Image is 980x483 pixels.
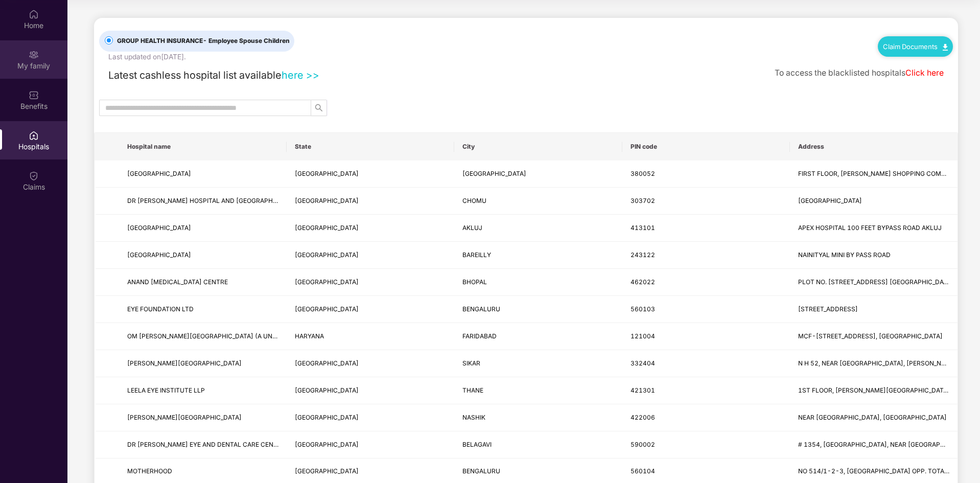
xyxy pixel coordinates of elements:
[631,224,655,232] span: 413101
[127,332,435,340] span: OM [PERSON_NAME][GEOGRAPHIC_DATA] (A UNIT OF RISHON GLOBAL HEALTHCARE PRIVATE LIMITED)
[454,296,622,323] td: BENGALURU
[287,133,454,160] th: State
[127,278,228,286] span: ANAND [MEDICAL_DATA] CENTRE
[295,359,359,367] span: [GEOGRAPHIC_DATA]
[790,377,958,404] td: 1ST FLOOR, PATEL PLAZA, MURBAD ROAD, NEAR AJIT SCAN CENTRE, KALYAN(W)
[295,386,359,394] span: [GEOGRAPHIC_DATA]
[29,130,39,141] img: svg+xml;base64,PHN2ZyBpZD0iSG9zcGl0YWxzIiB4bWxucz0iaHR0cDovL3d3dy53My5vcmcvMjAwMC9zdmciIHdpZHRoPS...
[462,224,482,232] span: AKLUJ
[295,197,359,204] span: [GEOGRAPHIC_DATA]
[798,251,891,259] span: NAINITYAL MINI BY PASS ROAD
[462,170,526,177] span: [GEOGRAPHIC_DATA]
[127,305,194,313] span: EYE FOUNDATION LTD
[798,197,862,204] span: [GEOGRAPHIC_DATA]
[311,104,326,112] span: search
[127,467,172,475] span: MOTHERHOOD
[790,242,958,269] td: NAINITYAL MINI BY PASS ROAD
[127,386,205,394] span: LEELA EYE INSTITUTE LLP
[119,431,287,458] td: DR BAGEWADIS EYE AND DENTAL CARE CENTRE
[790,296,958,323] td: 79/5, OUTER RING ROAD, BELLANDUR
[127,170,191,177] span: [GEOGRAPHIC_DATA]
[798,413,947,421] span: NEAR [GEOGRAPHIC_DATA], [GEOGRAPHIC_DATA]
[790,323,958,350] td: MCF-8280, MAIN SOHNA ROAD, NEAR CANARA BANK, FARIDABAD-121004, HARYANA
[29,171,39,181] img: svg+xml;base64,PHN2ZyBpZD0iQ2xhaW0iIHhtbG5zPSJodHRwOi8vd3d3LnczLm9yZy8yMDAwL3N2ZyIgd2lkdGg9IjIwIi...
[454,133,622,160] th: City
[295,305,359,313] span: [GEOGRAPHIC_DATA]
[790,431,958,458] td: # 1354, BASAVAN STREET, NEAR RAMLINGKHIND, BELGAUM
[287,323,454,350] td: HARYANA
[631,305,655,313] span: 560103
[631,359,655,367] span: 332404
[295,467,359,475] span: [GEOGRAPHIC_DATA]
[287,296,454,323] td: KARNATAKA
[790,160,958,188] td: FIRST FLOOR, SURYADEEP TOWERS SHOPPING COMPLEX
[311,100,327,116] button: search
[119,242,287,269] td: BHASKAR HOSPITAL
[287,350,454,377] td: RAJASTHAN
[119,188,287,215] td: DR C M CHOPA HOSPITAL AND HEART CARE CENTER
[119,269,287,296] td: ANAND JOINT REPLACEMENT CENTRE
[454,377,622,404] td: THANE
[462,251,491,259] span: BAREILLY
[119,296,287,323] td: EYE FOUNDATION LTD
[287,431,454,458] td: KARNATAKA
[454,269,622,296] td: BHOPAL
[790,269,958,296] td: PLOT NO. 5, 6, SHRAVANKANTA ESTATE, OPP. BHARAT PETROL PUMP, NARELLA BYPASS ROAD
[462,278,487,286] span: BHOPAL
[127,251,191,259] span: [GEOGRAPHIC_DATA]
[798,143,949,151] span: Address
[622,133,790,160] th: PIN code
[454,160,622,188] td: AHMEDABAD
[454,404,622,431] td: NASHIK
[127,359,242,367] span: [PERSON_NAME][GEOGRAPHIC_DATA]
[631,441,655,448] span: 590002
[295,441,359,448] span: [GEOGRAPHIC_DATA]
[108,52,186,63] div: Last updated on [DATE] .
[462,441,492,448] span: BELAGAVI
[287,215,454,242] td: MAHARASHTRA
[883,42,948,51] a: Claim Documents
[790,404,958,431] td: NEAR VASCON IT PARK, SANT SAWATA MALI MARG
[798,332,943,340] span: MCF-[STREET_ADDRESS], [GEOGRAPHIC_DATA]
[282,69,319,81] a: here >>
[287,377,454,404] td: MAHARASHTRA
[127,197,300,204] span: DR [PERSON_NAME] HOSPITAL AND [GEOGRAPHIC_DATA]
[454,242,622,269] td: BAREILLY
[119,350,287,377] td: DHAYAL HOSPITAL AND RESEARCH CENTRE
[631,170,655,177] span: 380052
[462,305,500,313] span: BENGALURU
[790,188,958,215] td: GANESH VIHAR COLONY
[29,9,39,19] img: svg+xml;base64,PHN2ZyBpZD0iSG9tZSIgeG1sbnM9Imh0dHA6Ly93d3cudzMub3JnLzIwMDAvc3ZnIiB3aWR0aD0iMjAiIG...
[462,197,486,204] span: CHOMU
[119,215,287,242] td: RANE HOSPITAL
[454,350,622,377] td: SIKAR
[943,44,948,51] img: svg+xml;base64,PHN2ZyB4bWxucz0iaHR0cDovL3d3dy53My5vcmcvMjAwMC9zdmciIHdpZHRoPSIxMC40IiBoZWlnaHQ9Ij...
[295,170,359,177] span: [GEOGRAPHIC_DATA]
[287,188,454,215] td: RAJASTHAN
[798,224,942,232] span: APEX HOSPITAL 100 FEET BYPASS ROAD AKLUJ
[790,133,958,160] th: Address
[295,332,324,340] span: HARYANA
[454,323,622,350] td: FARIDABAD
[798,170,956,177] span: FIRST FLOOR, [PERSON_NAME] SHOPPING COMPLEX
[631,251,655,259] span: 243122
[462,386,483,394] span: THANE
[287,242,454,269] td: UTTAR PRADESH
[790,350,958,377] td: N H 52, NEAR MATH MANDIR, REENGUS, DISTT SIKAR
[790,215,958,242] td: APEX HOSPITAL 100 FEET BYPASS ROAD AKLUJ
[631,278,655,286] span: 462022
[631,332,655,340] span: 121004
[29,90,39,100] img: svg+xml;base64,PHN2ZyBpZD0iQmVuZWZpdHMiIHhtbG5zPSJodHRwOi8vd3d3LnczLm9yZy8yMDAwL3N2ZyIgd2lkdGg9Ij...
[631,386,655,394] span: 421301
[29,50,39,60] img: svg+xml;base64,PHN2ZyB3aWR0aD0iMjAiIGhlaWdodD0iMjAiIHZpZXdCb3g9IjAgMCAyMCAyMCIgZmlsbD0ibm9uZSIgeG...
[454,431,622,458] td: BELAGAVI
[454,188,622,215] td: CHOMU
[462,359,480,367] span: SIKAR
[462,413,485,421] span: NASHIK
[287,404,454,431] td: MAHARASHTRA
[127,413,242,421] span: [PERSON_NAME][GEOGRAPHIC_DATA]
[203,37,290,44] span: - Employee Spouse Children
[127,441,285,448] span: DR [PERSON_NAME] EYE AND DENTAL CARE CENTRE
[119,404,287,431] td: SHRINIWAS HOSPITAL
[798,305,858,313] span: [STREET_ADDRESS]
